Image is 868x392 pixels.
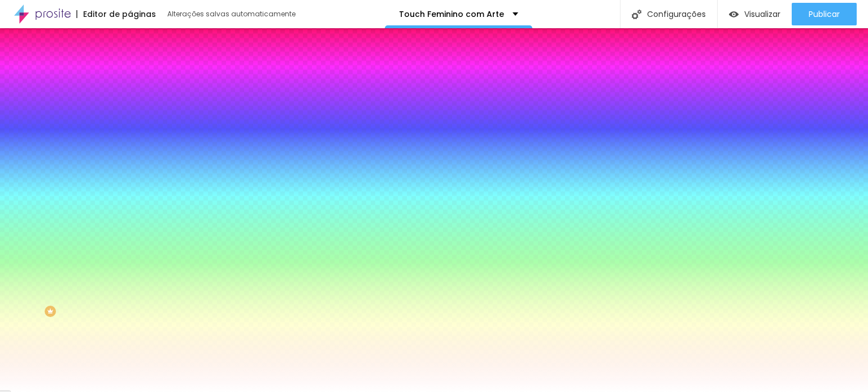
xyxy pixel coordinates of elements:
[744,10,780,19] span: Visualizar
[718,3,792,25] button: Visualizar
[167,11,297,17] div: Alterações salvas automaticamente
[792,3,857,25] button: Publicar
[729,10,739,19] img: view-1.svg
[632,10,641,19] img: Icone
[399,10,504,18] p: Touch Feminino com Arte
[809,10,840,19] span: Publicar
[76,10,156,18] div: Editor de páginas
